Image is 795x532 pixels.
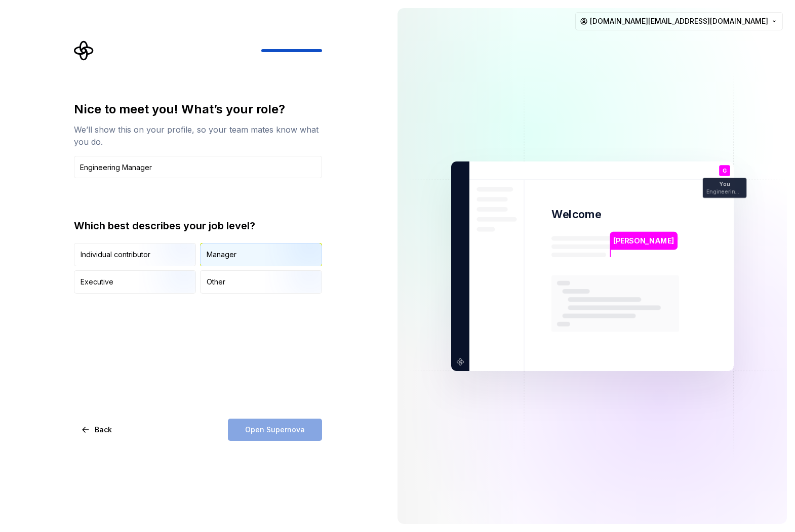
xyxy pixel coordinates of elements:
div: Nice to meet you! What’s your role? [74,101,322,117]
div: Other [207,277,225,287]
div: Which best describes your job level? [74,219,322,233]
button: [DOMAIN_NAME][EMAIL_ADDRESS][DOMAIN_NAME] [575,12,783,30]
p: G [722,168,726,173]
div: Manager [207,250,236,260]
div: Individual contributor [81,250,150,260]
input: Job title [74,156,322,178]
p: [PERSON_NAME] [613,235,674,246]
div: Executive [81,277,113,287]
p: Welcome [551,207,601,222]
div: We’ll show this on your profile, so your team mates know what you do. [74,124,322,148]
span: [DOMAIN_NAME][EMAIL_ADDRESS][DOMAIN_NAME] [590,16,768,26]
button: Back [74,419,121,441]
p: You [720,181,730,187]
p: Engineering Manager [706,189,743,194]
span: Back [95,425,112,435]
svg: Supernova Logo [74,40,94,61]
